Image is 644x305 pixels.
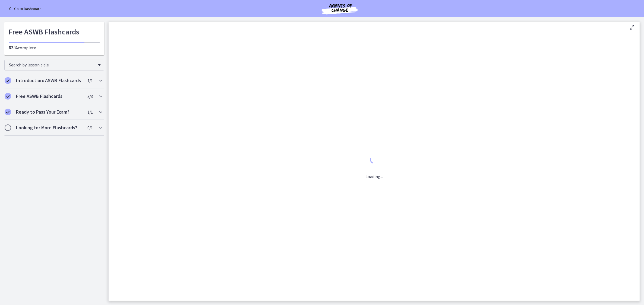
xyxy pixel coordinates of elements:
[365,173,383,180] p: Loading...
[365,154,383,167] div: 1
[9,44,18,51] span: 83%
[7,5,42,12] a: Go to Dashboard
[307,2,372,15] img: Agents of Change
[5,77,11,84] i: Completed
[16,77,82,84] h2: Introduction: ASWB Flashcards
[87,109,93,115] span: 1 / 1
[16,124,82,131] h2: Looking for More Flashcards?
[4,60,104,70] div: Search by lesson title
[87,77,93,84] span: 1 / 1
[87,124,93,131] span: 0 / 1
[9,44,100,51] p: complete
[5,93,11,99] i: Completed
[9,62,95,68] span: Search by lesson title
[16,109,82,115] h2: Ready to Pass Your Exam?
[9,26,100,37] h1: Free ASWB Flashcards
[16,93,82,99] h2: Free ASWB Flashcards
[87,93,93,99] span: 3 / 3
[5,109,11,115] i: Completed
